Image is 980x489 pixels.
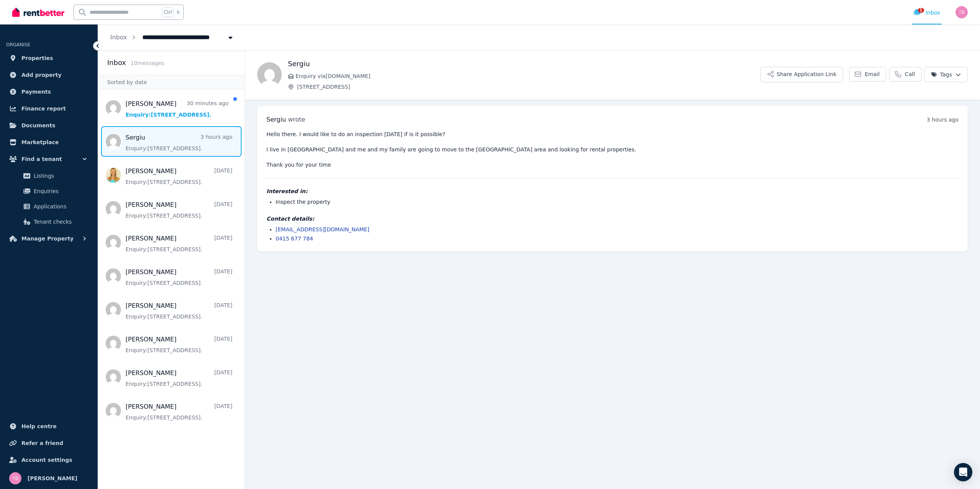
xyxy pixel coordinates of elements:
[9,199,88,214] a: Applications
[918,8,924,13] span: 1
[6,50,91,66] a: Properties
[266,187,959,195] h4: Interested in:
[126,402,232,421] a: [PERSON_NAME][DATE]Enquiry:[STREET_ADDRESS].
[9,472,21,484] img: Tania Burke
[34,202,85,211] span: Applications
[6,67,91,83] a: Add property
[6,118,91,133] a: Documents
[6,42,30,47] span: ORGANISE
[276,198,959,206] li: Inspect the property
[6,231,91,246] button: Manage Property
[6,419,91,434] a: Help centre
[126,335,232,354] a: [PERSON_NAME][DATE]Enquiry:[STREET_ADDRESS].
[276,226,369,232] a: [EMAIL_ADDRESS][DOMAIN_NAME]
[28,474,77,483] span: [PERSON_NAME]
[21,138,59,147] span: Marketplace
[6,452,91,468] a: Account settings
[905,70,915,78] span: Call
[266,130,959,169] pre: Hello there. I would like to do an inspection [DATE] if is it possible? I live in [GEOGRAPHIC_DAT...
[12,6,64,18] img: RentBetter
[34,217,85,226] span: Tenant checks
[98,24,247,50] nav: Breadcrumb
[21,104,66,113] span: Finance report
[9,168,88,184] a: Listings
[126,268,232,287] a: [PERSON_NAME][DATE]Enquiry:[STREET_ADDRESS].
[177,9,180,15] span: k
[34,171,85,180] span: Listings
[9,184,88,199] a: Enquiries
[21,70,62,80] span: Add property
[889,67,921,81] a: Call
[9,214,88,229] a: Tenant checks
[849,67,886,81] a: Email
[162,7,174,17] span: Ctrl
[6,435,91,451] a: Refer a friend
[21,439,63,448] span: Refer a friend
[126,99,229,119] a: [PERSON_NAME]30 minutes agoEnquiry:[STREET_ADDRESS].
[126,133,232,152] a: Sergiu3 hours agoEnquiry:[STREET_ADDRESS].
[296,72,760,80] span: Enquiry via [DOMAIN_NAME]
[21,455,72,465] span: Account settings
[98,75,245,89] div: Sorted by date
[266,215,959,223] h4: Contact details:
[6,151,91,167] button: Find a tenant
[955,6,968,18] img: Tania Burke
[107,57,126,68] h2: Inbox
[266,116,286,123] span: Sergiu
[126,234,232,253] a: [PERSON_NAME][DATE]Enquiry:[STREET_ADDRESS].
[21,121,56,130] span: Documents
[126,200,232,219] a: [PERSON_NAME][DATE]Enquiry:[STREET_ADDRESS].
[760,67,843,82] button: Share Application Link
[913,9,940,16] div: Inbox
[297,83,760,91] span: [STREET_ADDRESS]
[6,84,91,99] a: Payments
[288,116,305,123] span: wrote
[21,422,57,431] span: Help centre
[21,154,62,164] span: Find a tenant
[931,71,952,78] span: Tags
[276,236,313,242] a: 0415 677 784
[6,101,91,116] a: Finance report
[131,60,164,66] span: 10 message s
[927,117,959,123] time: 3 hours ago
[865,70,880,78] span: Email
[288,58,760,69] h1: Sergiu
[34,187,85,196] span: Enquiries
[6,135,91,150] a: Marketplace
[21,54,53,63] span: Properties
[110,34,127,41] a: Inbox
[954,463,972,481] div: Open Intercom Messenger
[126,301,232,320] a: [PERSON_NAME][DATE]Enquiry:[STREET_ADDRESS].
[257,62,282,87] img: Sergiu
[924,67,968,82] button: Tags
[21,234,73,243] span: Manage Property
[98,89,245,429] nav: Message list
[21,87,51,96] span: Payments
[126,167,232,186] a: [PERSON_NAME][DATE]Enquiry:[STREET_ADDRESS].
[126,369,232,388] a: [PERSON_NAME][DATE]Enquiry:[STREET_ADDRESS].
